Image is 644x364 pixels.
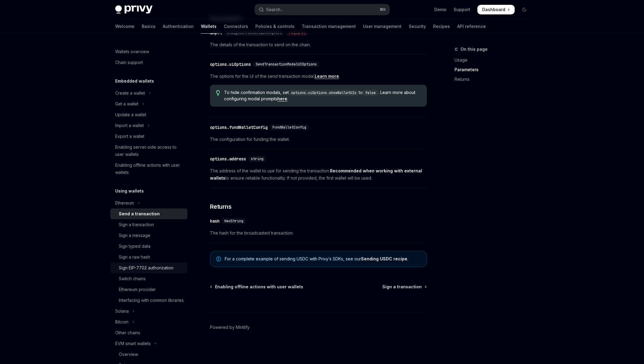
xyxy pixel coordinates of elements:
[110,295,187,306] a: Interfacing with common libraries
[256,62,317,67] span: SendTransactionModalUIOptions
[216,90,220,96] svg: Tip
[110,230,187,241] a: Sign a message
[115,48,149,55] div: Wallets overview
[115,162,184,176] div: Enabling offline actions with user wallets
[119,297,184,304] div: Interfacing with common libraries
[115,5,153,14] img: dark logo
[255,19,294,34] a: Policies & controls
[115,77,154,85] h5: Embedded wallets
[454,65,534,74] a: Parameters
[215,284,303,290] span: Enabling offline actions with user wallets
[210,124,268,130] div: options.fundWalletConfig
[115,318,128,326] div: Bitcoin
[210,156,246,162] div: options.address
[119,264,174,271] div: Sign EIP-7702 authorization
[454,74,534,84] a: Returns
[115,187,144,195] h5: Using wallets
[119,275,146,282] div: Switch chains
[224,219,243,223] span: HexString
[115,111,146,118] div: Update a wallet
[477,5,515,14] a: Dashboard
[210,167,427,182] span: The address of the wallet to use for sending the transaction. to ensure reliable functionality. I...
[210,136,427,143] span: The configuration for funding the wallet.
[110,262,187,273] a: Sign EIP-7702 authorization
[382,284,426,290] a: Sign a transaction
[115,59,143,66] div: Chain support
[110,317,187,327] button: Toggle Bitcoin section
[110,142,187,160] a: Enabling server-side access to user wallets
[216,256,221,261] svg: Note
[115,19,134,34] a: Welcome
[210,218,220,224] div: hash
[382,284,422,290] span: Sign a transaction
[457,19,486,34] a: API reference
[110,57,187,68] a: Chain support
[110,284,187,295] a: Ethereum provider
[380,7,386,12] span: ⌘ K
[266,6,283,13] div: Search...
[110,252,187,262] a: Sign a raw hash
[454,7,470,13] a: Support
[110,338,187,349] button: Toggle EVM smart wallets section
[119,210,160,217] div: Send a transaction
[115,144,184,158] div: Enabling server-side access to user wallets
[110,46,187,57] a: Wallets overview
[119,243,150,250] div: Sign typed data
[110,99,187,109] button: Toggle Get a wallet section
[454,55,534,65] a: Usage
[115,308,129,315] div: Solana
[110,219,187,230] a: Sign a transaction
[115,340,151,347] div: EVM smart wallets
[211,284,303,290] a: Enabling offline actions with user wallets
[201,19,217,34] a: Wallets
[255,4,390,15] button: Open search
[210,202,232,211] span: Returns
[110,241,187,252] a: Sign typed data
[277,96,287,102] a: here
[110,88,187,99] button: Toggle Create a wallet section
[225,256,421,262] span: For a complete example of sending USDC with Privy’s SDKs, see our .
[115,199,134,207] div: Ethereum
[210,73,427,80] span: The options for the UI of the send transaction modal. .
[110,198,187,208] button: Toggle Ethereum section
[110,120,187,131] button: Toggle Import a wallet section
[110,327,187,338] a: Other chains
[119,286,156,293] div: Ethereum provider
[519,5,529,14] button: Toggle dark mode
[210,41,427,48] span: The details of the transaction to send on the chain.
[110,273,187,284] a: Switch chains
[110,131,187,142] a: Export a wallet
[302,19,356,34] a: Transaction management
[119,253,150,261] div: Sign a raw hash
[273,125,306,130] span: FundWalletConfig
[110,109,187,120] a: Update a wallet
[289,90,359,96] code: options.uiOptions.showWalletUIs
[115,89,145,97] div: Create a wallet
[433,19,450,34] a: Recipes
[363,90,378,96] code: false
[115,100,138,108] div: Get a wallet
[110,306,187,317] button: Toggle Solana section
[142,19,156,34] a: Basics
[119,232,150,239] div: Sign a message
[115,122,144,129] div: Import a wallet
[110,208,187,219] a: Send a transaction
[251,156,263,161] span: string
[482,7,505,13] span: Dashboard
[110,160,187,178] a: Enabling offline actions with user wallets
[409,19,426,34] a: Security
[115,133,144,140] div: Export a wallet
[210,324,250,330] a: Powered by Mintlify
[115,329,140,336] div: Other chains
[434,7,446,13] a: Demo
[119,221,154,228] div: Sign a transaction
[361,256,407,262] a: Sending USDC recipe
[163,19,194,34] a: Authentication
[224,89,421,102] span: To hide confirmation modals, set to . Learn more about configuring modal prompts .
[119,351,138,358] div: Overview
[210,229,427,237] span: The hash for the broadcasted transaction.
[363,19,402,34] a: User management
[210,61,251,67] div: options.uiOptions
[461,46,488,53] span: On this page
[315,74,339,79] a: Learn more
